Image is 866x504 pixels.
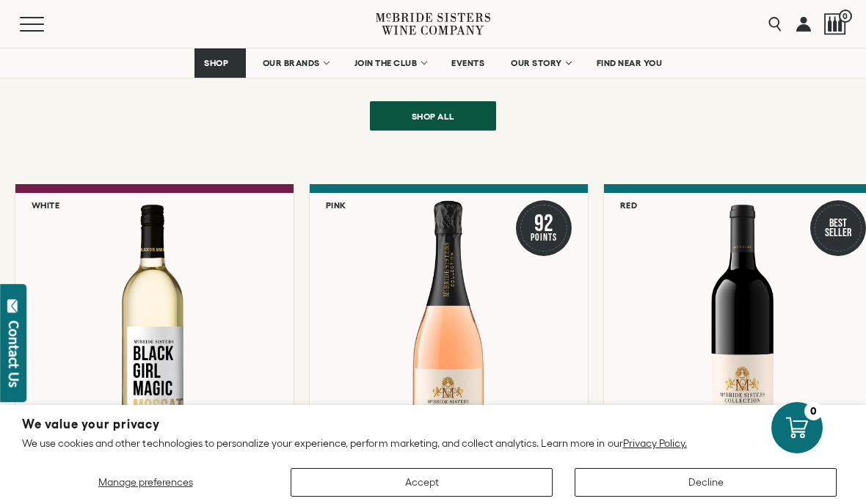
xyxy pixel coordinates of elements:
[370,101,496,131] a: Shop all
[442,48,494,78] a: EVENTS
[804,402,823,420] div: 0
[620,200,638,210] h6: Red
[263,58,320,68] span: OUR BRANDS
[354,58,418,68] span: JOIN THE CLUB
[501,48,580,78] a: OUR STORY
[7,321,21,387] div: Contact Us
[20,17,73,32] button: Mobile Menu Trigger
[623,437,687,449] a: Privacy Policy.
[451,58,484,68] span: EVENTS
[22,437,844,450] p: We use cookies and other technologies to personalize your experience, perform marketing, and coll...
[253,48,338,78] a: OUR BRANDS
[98,476,193,488] span: Manage preferences
[597,58,663,68] span: FIND NEAR YOU
[22,418,844,431] h2: We value your privacy
[345,48,435,78] a: JOIN THE CLUB
[32,200,60,210] h6: White
[22,468,269,497] button: Manage preferences
[839,10,852,23] span: 0
[291,468,553,497] button: Accept
[194,48,246,78] a: SHOP
[326,200,346,210] h6: Pink
[575,468,837,497] button: Decline
[587,48,672,78] a: FIND NEAR YOU
[511,58,562,68] span: OUR STORY
[386,102,481,131] span: Shop all
[204,58,229,68] span: SHOP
